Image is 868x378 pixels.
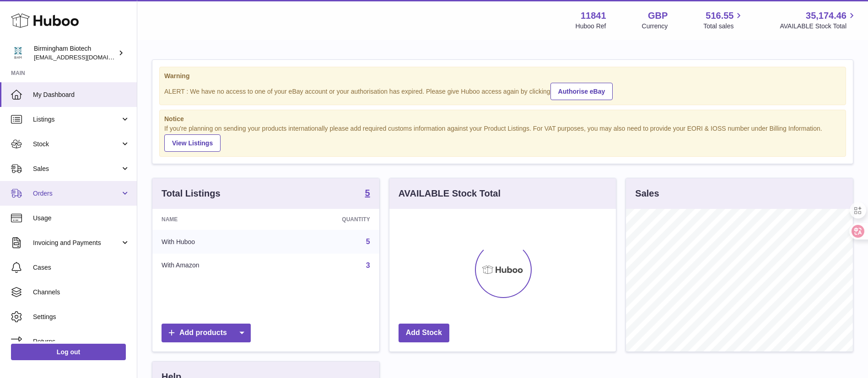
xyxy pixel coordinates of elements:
[162,324,251,342] a: Add products
[703,22,744,31] span: Total sales
[366,238,370,245] a: 5
[33,140,120,149] span: Stock
[34,44,116,62] div: Birmingham Biotech
[365,188,370,197] strong: 5
[648,10,668,22] strong: GBP
[164,81,841,100] div: ALERT : We have no access to one of your eBay account or your authorisation has expired. Please g...
[33,165,120,173] span: Sales
[33,214,130,223] span: Usage
[164,72,841,80] strong: Warning
[11,46,25,60] img: m.hsu@birminghambiotech.co.uk
[164,124,841,152] div: If you're planning on sending your products internationally please add required customs informati...
[581,10,606,22] strong: 11841
[780,22,857,31] span: AVAILABLE Stock Total
[34,53,135,61] span: [EMAIL_ADDRESS][DOMAIN_NAME]
[806,10,846,22] span: 35,174.46
[399,324,449,342] a: Add Stock
[703,10,744,31] a: 516.55 Total sales
[399,187,501,200] h3: AVAILABLE Stock Total
[162,187,221,200] h3: Total Listings
[33,313,130,321] span: Settings
[164,134,221,152] a: View Listings
[706,10,733,22] span: 516.55
[33,337,130,346] span: Returns
[550,83,613,100] a: Authorise eBay
[152,209,276,230] th: Name
[33,189,120,198] span: Orders
[33,288,130,297] span: Channels
[276,209,379,230] th: Quantity
[780,10,857,31] a: 35,174.46 AVAILABLE Stock Total
[33,263,130,272] span: Cases
[164,115,841,123] strong: Notice
[366,261,370,269] a: 3
[33,115,120,124] span: Listings
[642,22,668,31] div: Currency
[365,188,370,199] a: 5
[576,22,606,31] div: Huboo Ref
[33,91,130,99] span: My Dashboard
[11,344,126,360] a: Log out
[635,187,659,200] h3: Sales
[152,254,276,277] td: With Amazon
[33,239,120,247] span: Invoicing and Payments
[152,230,276,254] td: With Huboo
